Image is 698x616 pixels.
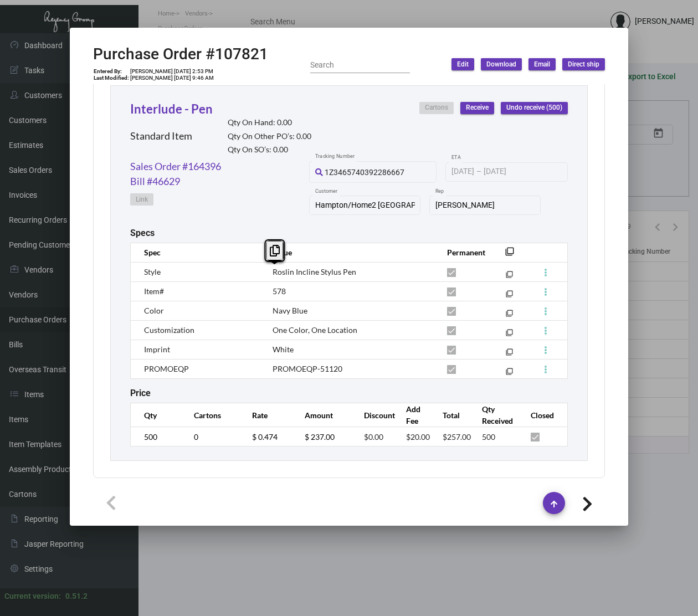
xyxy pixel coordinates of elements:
a: Interlude - Pen [130,101,213,116]
button: Direct ship [562,58,605,70]
button: Download [481,58,522,70]
h2: Standard Item [130,130,192,142]
th: Permanent [436,243,489,262]
th: Cartons [183,403,242,427]
th: Value [261,243,436,262]
th: Closed [520,403,568,427]
span: Edit [457,60,469,69]
span: Cartons [425,103,448,112]
span: $20.00 [406,432,430,442]
div: 0.51.2 [65,591,88,602]
span: Email [534,60,550,69]
span: Roslin Incline Stylus Pen [273,267,356,276]
span: Receive [466,103,489,112]
td: [PERSON_NAME] [DATE] 2:53 PM [130,68,214,75]
span: 500 [482,432,495,442]
i: Copy [270,245,280,256]
span: Navy Blue [273,306,307,315]
span: PROMOEQP [144,364,189,373]
mat-icon: filter_none [506,273,513,280]
th: Discount [353,403,395,427]
span: Customization [144,325,194,335]
a: Bill #46629 [130,174,180,189]
th: Spec [131,243,262,262]
span: One Color, One Location [273,325,357,335]
th: Total [432,403,471,427]
button: Link [130,193,153,206]
span: Color [144,306,164,315]
mat-icon: filter_none [506,292,513,300]
mat-icon: filter_none [506,370,513,377]
h2: Purchase Order #107821 [93,45,268,64]
th: Rate [241,403,293,427]
button: Cartons [419,102,454,114]
button: Undo receive (500) [501,102,568,114]
h2: Price [130,388,151,398]
h2: Specs [130,228,155,238]
span: Direct ship [568,60,599,69]
td: Last Modified: [93,75,130,81]
span: Imprint [144,345,170,354]
span: PROMOEQP-51120 [273,364,342,373]
span: $0.00 [364,432,383,442]
button: Edit [451,58,474,70]
mat-icon: filter_none [506,312,513,319]
h2: Qty On SO’s: 0.00 [228,145,311,155]
mat-icon: filter_none [505,250,514,259]
span: 578 [273,286,286,296]
h2: Qty On Other PO’s: 0.00 [228,132,311,141]
span: Undo receive (500) [506,103,562,112]
th: Add Fee [395,403,432,427]
h2: Qty On Hand: 0.00 [228,118,311,127]
span: Link [136,195,148,204]
mat-icon: filter_none [506,331,513,338]
a: Sales Order #164396 [130,159,221,174]
span: Download [486,60,516,69]
input: Start date [451,167,474,176]
mat-icon: filter_none [506,351,513,358]
div: Current version: [4,591,61,602]
td: [PERSON_NAME] [DATE] 9:46 AM [130,75,214,81]
button: Email [528,58,556,70]
span: Style [144,267,161,276]
span: White [273,345,294,354]
input: End date [484,167,537,176]
td: Entered By: [93,68,130,75]
span: $257.00 [443,432,471,442]
span: 1Z3465740392286667 [325,168,404,177]
button: Receive [460,102,494,114]
th: Qty Received [471,403,520,427]
th: Amount [294,403,353,427]
span: Item# [144,286,164,296]
th: Qty [131,403,183,427]
span: – [476,167,481,176]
